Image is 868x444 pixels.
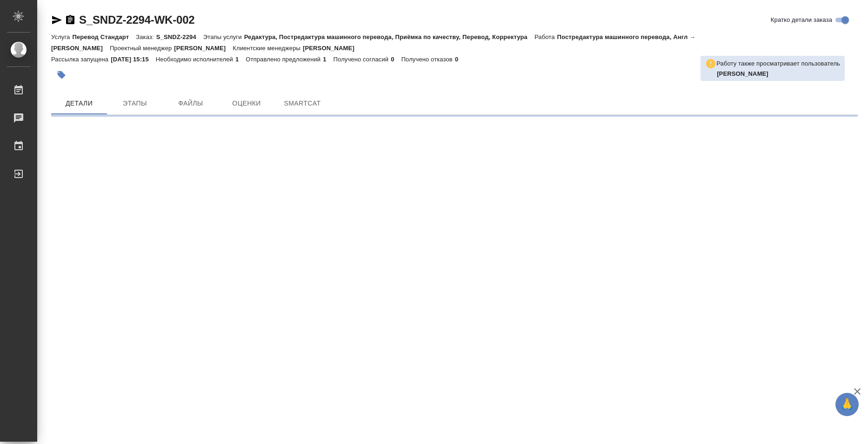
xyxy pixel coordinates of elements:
[174,45,233,52] p: [PERSON_NAME]
[455,56,465,63] p: 0
[716,59,840,68] p: Работу также просматривает пользователь
[168,98,213,109] span: Файлы
[244,33,534,40] p: Редактура, Постредактура машинного перевода, Приёмка по качеству, Перевод, Корректура
[835,393,859,416] button: 🙏
[771,15,832,25] span: Кратко детали заказа
[79,13,194,26] a: S_SNDZ-2294-WK-002
[156,56,235,63] p: Необходимо исполнителей
[717,70,768,77] b: [PERSON_NAME]
[51,65,72,85] button: Добавить тэг
[839,395,855,414] span: 🙏
[401,56,455,63] p: Получено отказов
[51,14,62,26] button: Скопировать ссылку для ЯМессенджера
[65,14,76,26] button: Скопировать ссылку
[113,98,157,109] span: Этапы
[72,33,136,40] p: Перевод Стандарт
[51,33,72,40] p: Услуга
[334,56,391,63] p: Получено согласий
[246,56,323,63] p: Отправлено предложений
[111,56,156,63] p: [DATE] 15:15
[57,98,101,109] span: Детали
[224,98,269,109] span: Оценки
[203,33,244,40] p: Этапы услуги
[51,56,111,63] p: Рассылка запущена
[717,69,840,79] p: Горшкова Валентина
[391,56,401,63] p: 0
[156,33,203,40] p: S_SNDZ-2294
[323,56,333,63] p: 1
[136,33,156,40] p: Заказ:
[235,56,246,63] p: 1
[303,45,361,52] p: [PERSON_NAME]
[233,45,303,52] p: Клиентские менеджеры
[280,98,325,109] span: SmartCat
[534,33,557,40] p: Работа
[110,45,174,52] p: Проектный менеджер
